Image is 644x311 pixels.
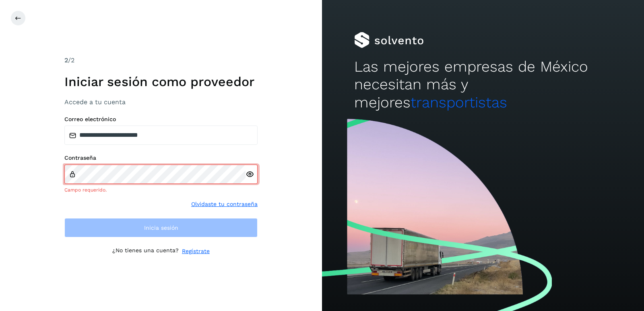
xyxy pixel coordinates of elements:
[182,247,210,255] a: Regístrate
[64,218,258,237] button: Inicia sesión
[64,56,68,64] span: 2
[144,225,178,231] span: Inicia sesión
[64,186,258,194] div: Campo requerido.
[411,94,507,111] span: transportistas
[64,154,258,161] label: Contraseña
[64,98,258,106] h3: Accede a tu cuenta
[112,247,179,255] p: ¿No tienes una cuenta?
[191,200,258,208] a: Olvidaste tu contraseña
[354,58,612,111] h2: Las mejores empresas de México necesitan más y mejores
[64,56,258,65] div: /2
[64,74,258,89] h1: Iniciar sesión como proveedor
[64,116,258,123] label: Correo electrónico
